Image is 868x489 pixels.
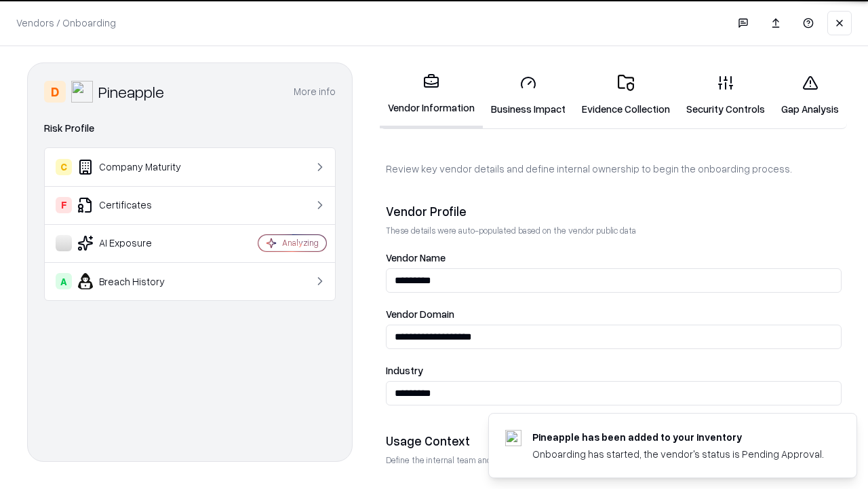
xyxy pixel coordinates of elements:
[505,430,521,446] img: pineappleenergy.com
[386,433,842,449] div: Usage Context
[386,162,842,176] p: Review key vendor details and define internal ownership to begin the onboarding process.
[71,81,93,103] img: Pineapple
[16,16,116,30] p: Vendors / Onboarding
[678,64,773,127] a: Security Controls
[98,81,164,103] div: Pineapple
[282,237,319,249] div: Analyzing
[386,225,842,236] p: These details were auto-populated based on the vendor public data
[532,447,824,461] div: Onboarding has started, the vendor's status is Pending Approval.
[44,81,66,103] div: D
[386,309,842,319] label: Vendor Domain
[56,273,72,289] div: A
[386,454,842,466] p: Define the internal team and reason for using this vendor. This helps assess business relevance a...
[56,273,218,289] div: Breach History
[386,365,842,376] label: Industry
[56,159,72,175] div: C
[56,197,218,213] div: Certificates
[574,64,678,127] a: Evidence Collection
[386,253,842,263] label: Vendor Name
[483,64,574,127] a: Business Impact
[56,197,72,213] div: F
[773,64,847,127] a: Gap Analysis
[56,235,218,251] div: AI Exposure
[386,203,842,219] div: Vendor Profile
[380,62,483,128] a: Vendor Information
[44,120,336,137] div: Risk Profile
[294,79,336,104] button: More info
[56,159,218,175] div: Company Maturity
[532,430,824,444] div: Pineapple has been added to your inventory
